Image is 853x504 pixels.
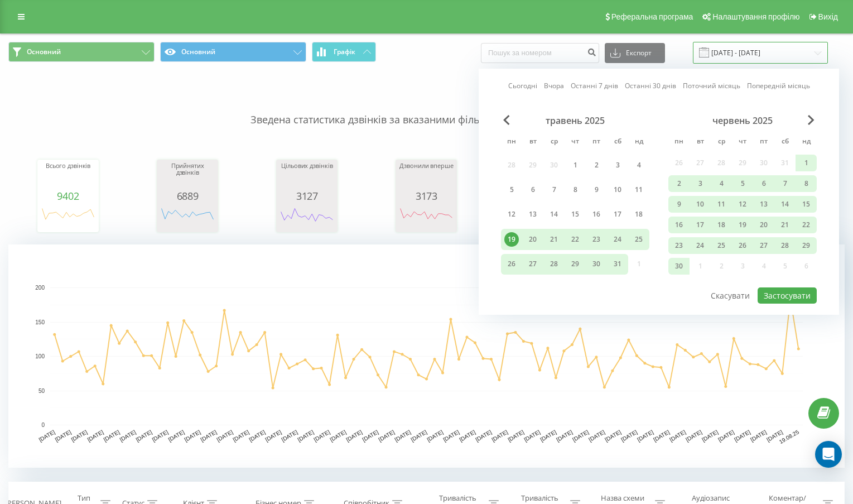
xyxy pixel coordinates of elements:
input: Пошук за номером [481,43,599,63]
div: 16 [672,218,686,232]
a: Поточний місяць [683,80,740,91]
text: [DATE] [86,429,105,443]
div: 4 [632,158,646,172]
div: 18 [632,207,646,222]
div: сб 7 черв 2025 р. [774,175,796,192]
div: сб 14 черв 2025 р. [774,196,796,213]
div: 28 [547,257,561,271]
text: [DATE] [232,429,250,443]
div: ср 18 черв 2025 р. [711,217,732,233]
text: [DATE] [620,429,638,443]
abbr: неділя [630,134,647,151]
div: пн 2 черв 2025 р. [668,175,690,192]
div: A chart. [160,201,215,235]
a: Останні 7 днів [571,80,618,91]
text: [DATE] [200,429,218,443]
a: Вчора [544,80,564,91]
div: 3 [693,176,707,191]
text: [DATE] [70,429,89,443]
div: нд 18 трав 2025 р. [628,204,649,225]
div: 6 [756,176,771,191]
div: 4 [714,176,729,191]
text: [DATE] [507,429,525,443]
text: [DATE] [765,429,784,443]
div: Прийнятих дзвінків [160,162,215,190]
text: [DATE] [555,429,574,443]
text: [DATE] [426,429,444,443]
div: Дзвонили вперше [398,162,454,190]
text: 100 [35,353,45,359]
div: сб 10 трав 2025 р. [607,179,628,200]
div: чт 19 черв 2025 р. [732,217,753,233]
button: Застосувати [758,287,817,304]
div: 20 [756,218,771,232]
svg: A chart. [40,201,96,235]
text: [DATE] [313,429,331,443]
text: [DATE] [571,429,590,443]
text: [DATE] [474,429,493,443]
text: [DATE] [135,429,153,443]
div: 7 [778,176,792,191]
div: пн 16 черв 2025 р. [668,217,690,233]
abbr: середа [713,134,730,151]
div: A chart. [398,201,454,235]
div: чт 29 трав 2025 р. [565,254,586,275]
div: 10 [693,197,707,212]
span: Основний [27,47,61,56]
a: Попередній місяць [747,80,810,91]
div: 31 [610,257,625,271]
text: [DATE] [668,429,687,443]
text: [DATE] [297,429,315,443]
div: вт 13 трав 2025 р. [522,204,543,225]
div: сб 28 черв 2025 р. [774,237,796,254]
a: Останні 30 днів [625,80,676,91]
div: сб 17 трав 2025 р. [607,204,628,225]
div: 18 [714,218,729,232]
div: 22 [799,218,813,232]
div: вт 27 трав 2025 р. [522,254,543,275]
svg: A chart. [279,201,335,235]
div: вт 10 черв 2025 р. [690,196,711,213]
span: Вихід [818,12,838,21]
text: [DATE] [685,429,703,443]
div: 23 [672,238,686,253]
text: [DATE] [409,429,428,443]
abbr: п’ятниця [755,134,772,151]
div: 10 [610,183,625,197]
abbr: неділя [798,134,815,151]
text: [DATE] [248,429,267,443]
div: ср 14 трав 2025 р. [543,204,565,225]
div: сб 24 трав 2025 р. [607,229,628,249]
div: нд 1 черв 2025 р. [796,155,817,171]
div: 1 [799,156,813,170]
div: ср 11 черв 2025 р. [711,196,732,213]
div: пт 30 трав 2025 р. [586,254,607,275]
div: пн 19 трав 2025 р. [501,229,522,249]
div: 13 [526,207,540,222]
div: ср 21 трав 2025 р. [543,229,565,249]
text: [DATE] [442,429,460,443]
text: [DATE] [151,429,170,443]
div: 29 [568,257,582,271]
div: 2 [672,176,686,191]
div: нд 15 черв 2025 р. [796,196,817,213]
div: вт 20 трав 2025 р. [522,229,543,249]
div: 5 [504,183,519,197]
abbr: середа [546,134,562,151]
div: пт 13 черв 2025 р. [753,196,774,213]
text: 19.08.25 [778,429,801,445]
div: 9 [672,197,686,212]
div: 24 [610,232,625,247]
svg: A chart. [8,244,845,468]
button: Основний [160,42,306,62]
text: 200 [35,285,45,291]
div: чт 12 черв 2025 р. [732,196,753,213]
text: [DATE] [733,429,751,443]
text: 50 [38,388,45,394]
button: Основний [8,42,155,62]
abbr: п’ятниця [588,134,605,151]
text: [DATE] [523,429,541,443]
div: чт 5 черв 2025 р. [732,175,753,192]
div: 25 [714,238,729,253]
